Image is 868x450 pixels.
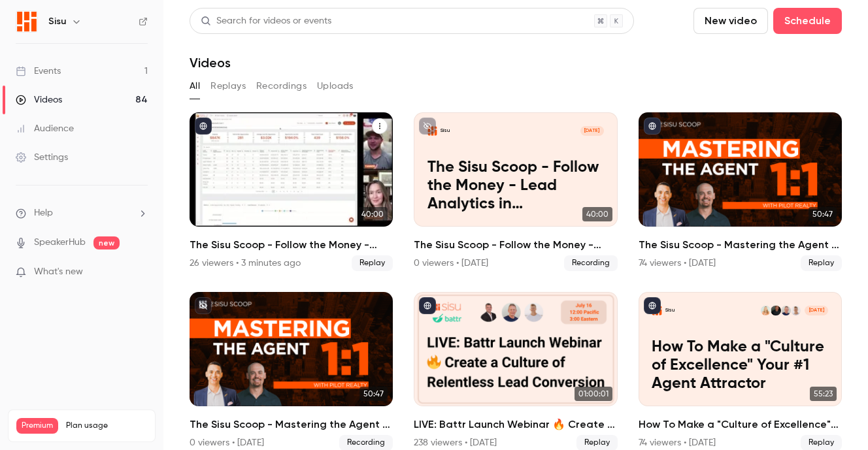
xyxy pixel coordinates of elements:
[16,122,74,135] div: Audience
[195,297,212,314] button: unpublished
[419,118,436,135] button: unpublished
[190,55,231,71] h1: Videos
[16,206,148,220] li: help-dropdown-opener
[190,257,301,270] div: 26 viewers • 3 minutes ago
[48,15,66,28] h6: Sisu
[414,112,617,271] li: The Sisu Scoop - Follow the Money - Lead Analytics in Sisu
[564,255,618,271] span: Recording
[256,76,307,97] button: Recordings
[16,151,68,164] div: Settings
[652,338,828,393] p: How To Make a "Culture of Excellence" Your #1 Agent Attractor
[190,76,200,97] button: All
[190,112,393,271] li: The Sisu Scoop - Follow the Money - Lead Analytics in Sisu
[441,127,450,134] p: Sisu
[639,112,842,271] a: 50:47The Sisu Scoop - Mastering the Agent 1:1 with Pilot Realty74 viewers • [DATE]Replay
[644,297,661,314] button: published
[781,306,791,315] img: Brian Charlesworth
[34,236,86,249] a: SpeakerHub
[195,118,212,135] button: published
[580,126,604,136] span: [DATE]
[771,306,780,315] img: Justin Nelson
[582,207,612,221] span: 40:00
[34,265,83,279] span: What's new
[359,387,388,401] span: 50:47
[190,112,393,271] a: 40:00The Sisu Scoop - Follow the Money - Lead Analytics in [GEOGRAPHIC_DATA]26 viewers • 3 minute...
[575,387,612,401] span: 01:00:01
[809,207,837,221] span: 50:47
[427,159,604,213] p: The Sisu Scoop - Follow the Money - Lead Analytics in [GEOGRAPHIC_DATA]
[190,436,264,449] div: 0 viewers • [DATE]
[358,207,388,221] span: 40:00
[190,417,393,432] h2: The Sisu Scoop - Mastering the Agent 1:1 with Pilot Realty
[190,237,393,253] h2: The Sisu Scoop - Follow the Money - Lead Analytics in [GEOGRAPHIC_DATA]
[190,8,842,442] section: Videos
[16,418,58,434] span: Premium
[805,306,828,315] span: [DATE]
[644,118,661,135] button: published
[16,65,61,78] div: Events
[414,257,488,270] div: 0 viewers • [DATE]
[210,76,246,97] button: Replays
[16,93,62,106] div: Videos
[639,257,716,270] div: 74 viewers • [DATE]
[352,255,393,271] span: Replay
[791,306,801,315] img: Zac Muir
[693,8,768,34] button: New video
[639,112,842,271] li: The Sisu Scoop - Mastering the Agent 1:1 with Pilot Realty
[414,436,497,449] div: 238 viewers • [DATE]
[419,297,436,314] button: published
[201,14,331,28] div: Search for videos or events
[34,206,53,220] span: Help
[810,387,837,401] span: 55:23
[414,237,617,253] h2: The Sisu Scoop - Follow the Money - Lead Analytics in [GEOGRAPHIC_DATA]
[761,306,771,315] img: Spring Bengtzen
[773,8,842,34] button: Schedule
[317,76,354,97] button: Uploads
[801,255,842,271] span: Replay
[414,112,617,271] a: The Sisu Scoop - Follow the Money - Lead Analytics in Sisu Sisu[DATE]The Sisu Scoop - Follow the ...
[66,421,147,431] span: Plan usage
[16,11,37,32] img: Sisu
[93,236,120,249] span: new
[414,417,617,432] h2: LIVE: Battr Launch Webinar 🔥 Create a Culture of Relentless Lead Conversion
[639,237,842,253] h2: The Sisu Scoop - Mastering the Agent 1:1 with Pilot Realty
[639,417,842,432] h2: How To Make a "Culture of Excellence" Your #1 Agent Attractor
[639,436,716,449] div: 74 viewers • [DATE]
[665,307,675,313] p: Sisu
